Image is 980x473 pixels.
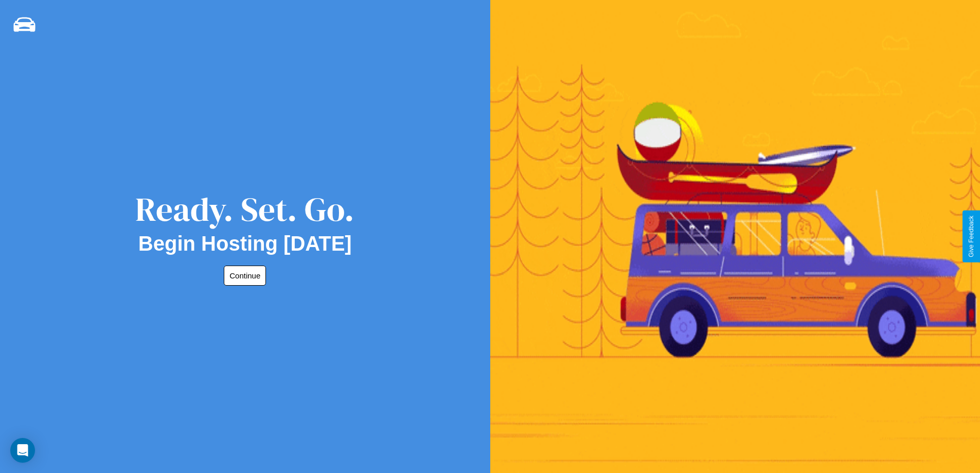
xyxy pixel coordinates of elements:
div: Open Intercom Messenger [10,438,35,463]
div: Ready. Set. Go. [135,186,354,232]
div: Give Feedback [968,216,975,257]
button: Continue [224,266,266,286]
h2: Begin Hosting [DATE] [138,232,352,255]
